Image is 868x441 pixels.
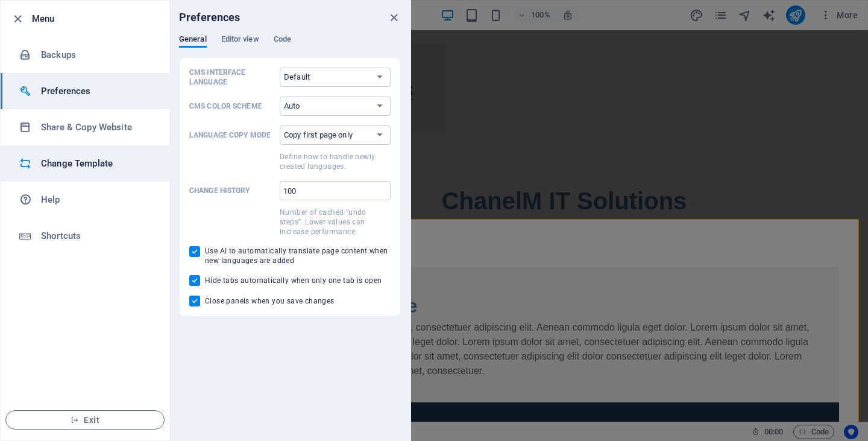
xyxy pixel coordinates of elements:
[41,156,153,171] h6: Change Template
[16,415,154,425] span: Exit
[205,296,335,306] span: Close panels when you save changes
[189,101,275,111] p: CMS Color Scheme
[280,125,391,145] select: Language Copy ModeDefine how to handle newly created languages.
[179,34,401,57] div: Preferences
[41,192,153,207] h6: Help
[1,182,169,218] a: Help
[280,68,391,87] select: CMS Interface Language
[280,97,391,116] select: CMS Color Scheme
[32,11,160,26] h6: Menu
[205,276,382,285] span: Hide tabs automatically when only one tab is open
[189,68,275,87] p: CMS Interface Language
[41,120,153,135] h6: Share & Copy Website
[386,10,401,25] button: close
[280,152,391,171] p: Define how to handle newly created languages.
[205,246,391,265] span: Use AI to automatically translate page content when new languages are added
[41,84,153,98] h6: Preferences
[274,32,291,49] span: Code
[280,181,391,200] input: Change historyNumber of cached “undo steps”. Lower values can increase performance.
[179,32,207,49] span: General
[189,130,275,140] p: Language Copy Mode
[280,208,391,236] p: Number of cached “undo steps”. Lower values can increase performance.
[179,10,241,25] h6: Preferences
[41,48,153,62] h6: Backups
[221,32,259,49] span: Editor view
[5,410,165,430] button: Exit
[189,186,275,195] p: Change history
[41,229,153,243] h6: Shortcuts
